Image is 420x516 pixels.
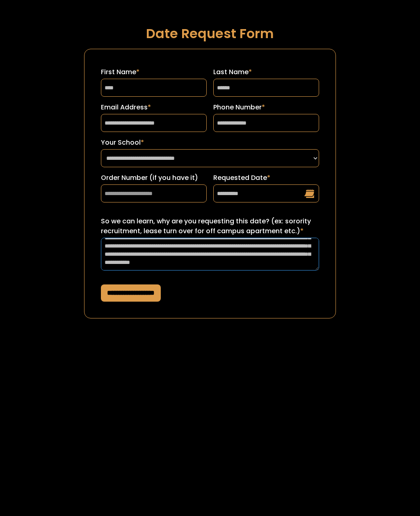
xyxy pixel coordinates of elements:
[213,173,319,183] label: Requested Date
[84,26,336,41] h1: Date Request Form
[101,216,319,236] label: So we can learn, why are you requesting this date? (ex: sorority recruitment, lease turn over for...
[101,138,319,148] label: Your School
[101,102,207,112] label: Email Address
[101,67,207,77] label: First Name
[213,67,319,77] label: Last Name
[213,102,319,112] label: Phone Number
[84,49,336,318] form: Request a Date Form
[101,173,207,183] label: Order Number (if you have it)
